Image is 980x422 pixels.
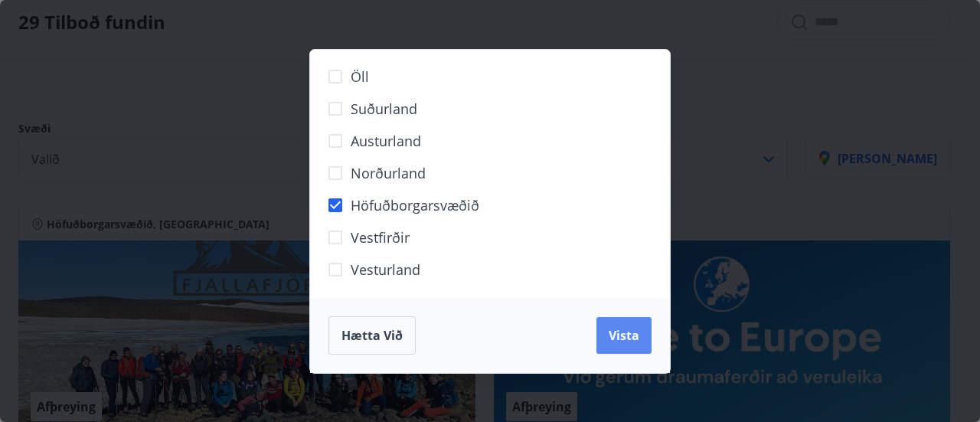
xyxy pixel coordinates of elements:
span: Öll [351,67,369,87]
span: Norðurland [351,163,426,183]
span: Vesturland [351,260,420,280]
button: Vista [596,317,652,354]
button: Hætta við [328,316,416,355]
span: Hætta við [341,327,403,344]
span: Vestfirðir [351,227,410,247]
span: Höfuðborgarsvæðið [351,195,479,215]
span: Austurland [351,131,421,151]
span: Vista [609,327,639,344]
span: Suðurland [351,99,417,119]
